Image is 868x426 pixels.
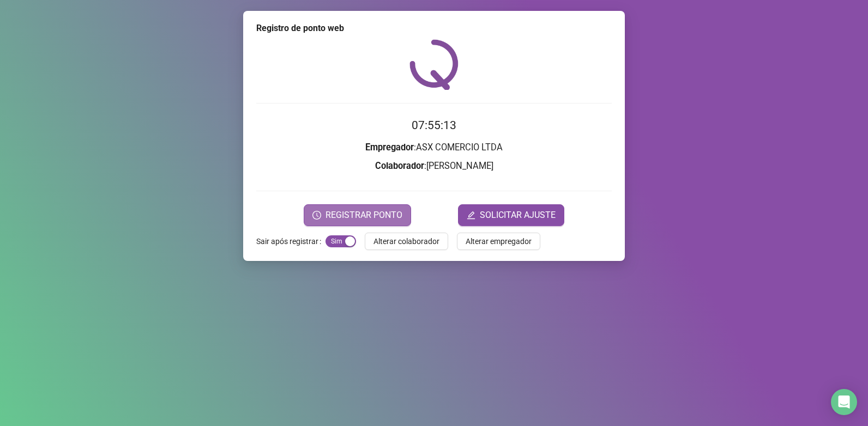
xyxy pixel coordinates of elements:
span: clock-circle [312,211,321,220]
strong: Colaborador [375,161,424,171]
button: Alterar empregador [457,233,540,250]
div: Open Intercom Messenger [831,389,857,415]
img: QRPoint [409,39,459,90]
span: Alterar colaborador [373,235,439,247]
h3: : ASX COMERCIO LTDA [256,141,612,155]
span: REGISTRAR PONTO [325,209,402,222]
strong: Empregador [365,142,414,153]
span: Alterar empregador [466,235,532,247]
h3: : [PERSON_NAME] [256,159,612,173]
label: Sair após registrar [256,233,325,250]
div: Registro de ponto web [256,22,612,35]
time: 07:55:13 [412,119,456,132]
button: Alterar colaborador [365,233,448,250]
span: SOLICITAR AJUSTE [480,209,556,222]
span: edit [467,211,475,220]
button: editSOLICITAR AJUSTE [458,204,564,226]
button: REGISTRAR PONTO [304,204,411,226]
